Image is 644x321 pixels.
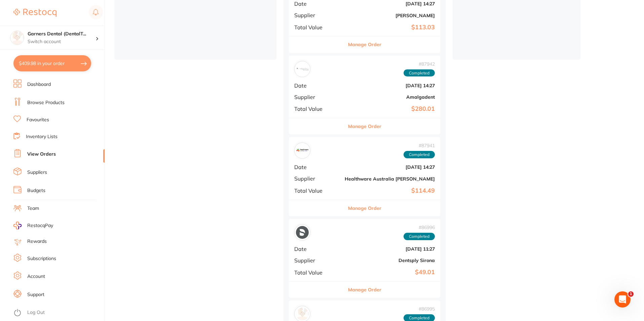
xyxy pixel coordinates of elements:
[294,269,339,276] span: Total Value
[13,222,22,229] img: RestocqPay
[404,143,435,148] span: # 87941
[294,1,339,7] span: Date
[404,61,435,67] span: # 87942
[628,291,634,297] span: 1
[27,205,39,212] a: Team
[614,291,631,308] iframe: Intercom live chat
[296,63,309,75] img: Amalgadent
[345,83,435,88] b: [DATE] 14:27
[345,105,435,113] b: $280.01
[296,144,309,157] img: Healthware Australia Ridley
[294,106,339,112] span: Total Value
[27,291,44,298] a: Support
[404,306,435,312] span: # 86995
[345,246,435,252] b: [DATE] 11:27
[27,117,49,123] a: Favourites
[345,176,435,182] b: Healthware Australia [PERSON_NAME]
[404,225,435,230] span: # 86996
[13,9,56,17] img: Restocq Logo
[294,257,339,263] span: Supplier
[345,269,435,276] b: $49.01
[404,233,435,240] span: Completed
[296,226,309,239] img: Dentsply Sirona
[27,238,47,245] a: Rewards
[27,151,56,158] a: View Orders
[13,55,91,71] button: $409.98 in your order
[345,1,435,6] b: [DATE] 14:27
[27,222,53,229] span: RestocqPay
[27,255,56,262] a: Subscriptions
[294,175,339,182] span: Supplier
[345,258,435,263] b: Dentsply Sirona
[27,187,45,194] a: Budgets
[13,222,53,229] a: RestocqPay
[294,24,339,30] span: Total Value
[294,94,339,100] span: Supplier
[296,308,309,320] img: Henry Schein Halas
[345,164,435,170] b: [DATE] 14:27
[294,246,339,252] span: Date
[28,31,96,37] h4: Garners Dental (DentalTown 5)
[28,38,96,45] p: Switch account
[294,164,339,170] span: Date
[345,94,435,100] b: Amalgadent
[345,24,435,31] b: $113.03
[348,118,381,134] button: Manage Order
[27,273,45,280] a: Account
[345,13,435,18] b: [PERSON_NAME]
[348,36,381,53] button: Manage Order
[294,83,339,89] span: Date
[13,308,103,318] button: Log Out
[348,282,381,298] button: Manage Order
[294,12,339,18] span: Supplier
[348,200,381,216] button: Manage Order
[13,5,56,21] a: Restocq Logo
[294,188,339,194] span: Total Value
[27,169,47,176] a: Suppliers
[345,187,435,194] b: $114.49
[404,69,435,77] span: Completed
[10,31,24,44] img: Garners Dental (DentalTown 5)
[404,151,435,158] span: Completed
[27,99,65,106] a: Browse Products
[26,133,58,140] a: Inventory Lists
[27,309,45,316] a: Log Out
[27,81,51,88] a: Dashboard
